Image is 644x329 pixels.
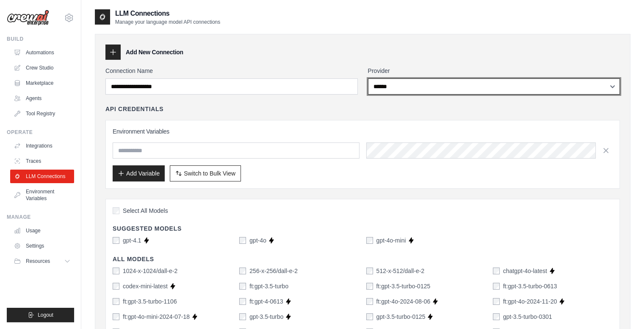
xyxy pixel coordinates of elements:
[503,312,552,321] label: gpt-3.5-turbo-0301
[249,267,298,275] label: 256-x-256/dall-e-2
[376,267,425,275] label: 512-x-512/dall-e-2
[493,298,500,305] input: ft:gpt-4o-2024-11-20
[105,67,358,75] label: Connection Name
[10,139,74,153] a: Integrations
[7,214,74,220] div: Manage
[376,282,431,290] label: ft:gpt-3.5-turbo-0125
[239,268,246,274] input: 256-x-256/dall-e-2
[376,236,406,245] label: gpt-4o-mini
[239,237,246,244] input: gpt-4o
[366,298,373,305] input: ft:gpt-4o-2024-08-06
[113,313,119,320] input: ft:gpt-4o-mini-2024-07-18
[493,283,500,290] input: ft:gpt-3.5-turbo-0613
[115,8,220,19] h2: LLM Connections
[376,297,431,306] label: ft:gpt-4o-2024-08-06
[7,36,74,42] div: Build
[113,255,613,263] h4: All Models
[113,237,119,244] input: gpt-4.1
[113,283,119,290] input: codex-mini-latest
[123,282,168,290] label: codex-mini-latest
[123,206,168,215] span: Select All Models
[503,267,547,275] label: chatgpt-4o-latest
[38,312,53,318] span: Logout
[10,154,74,168] a: Traces
[123,297,177,306] label: ft:gpt-3.5-turbo-1106
[7,308,74,322] button: Logout
[366,268,373,274] input: 512-x-512/dall-e-2
[10,92,74,105] a: Agents
[123,267,177,275] label: 1024-x-1024/dall-e-2
[366,313,373,320] input: gpt-3.5-turbo-0125
[113,165,165,181] button: Add Variable
[366,237,373,244] input: gpt-4o-mini
[105,105,163,113] h4: API Credentials
[493,268,500,274] input: chatgpt-4o-latest
[239,283,246,290] input: ft:gpt-3.5-turbo
[503,282,557,290] label: ft:gpt-3.5-turbo-0613
[113,268,119,274] input: 1024-x-1024/dall-e-2
[249,312,283,321] label: gpt-3.5-turbo
[10,76,74,90] a: Marketplace
[10,239,74,253] a: Settings
[239,298,246,305] input: ft:gpt-4-0613
[249,282,288,290] label: ft:gpt-3.5-turbo
[123,312,190,321] label: ft:gpt-4o-mini-2024-07-18
[249,236,266,245] label: gpt-4o
[376,312,426,321] label: gpt-3.5-turbo-0125
[184,169,235,178] span: Switch to Bulk View
[113,127,613,136] h3: Environment Variables
[10,254,74,268] button: Resources
[126,48,183,56] h3: Add New Connection
[10,224,74,237] a: Usage
[10,185,74,205] a: Environment Variables
[113,224,613,233] h4: Suggested Models
[7,129,74,136] div: Operate
[239,313,246,320] input: gpt-3.5-turbo
[366,283,373,290] input: ft:gpt-3.5-turbo-0125
[10,107,74,120] a: Tool Registry
[493,313,500,320] input: gpt-3.5-turbo-0301
[368,67,620,75] label: Provider
[7,10,49,26] img: Logo
[10,61,74,75] a: Crew Studio
[113,207,119,214] input: Select All Models
[249,297,283,306] label: ft:gpt-4-0613
[115,19,220,25] p: Manage your language model API connections
[170,165,241,181] button: Switch to Bulk View
[10,170,74,183] a: LLM Connections
[503,297,557,306] label: ft:gpt-4o-2024-11-20
[10,46,74,59] a: Automations
[26,258,50,265] span: Resources
[113,298,119,305] input: ft:gpt-3.5-turbo-1106
[123,236,141,245] label: gpt-4.1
